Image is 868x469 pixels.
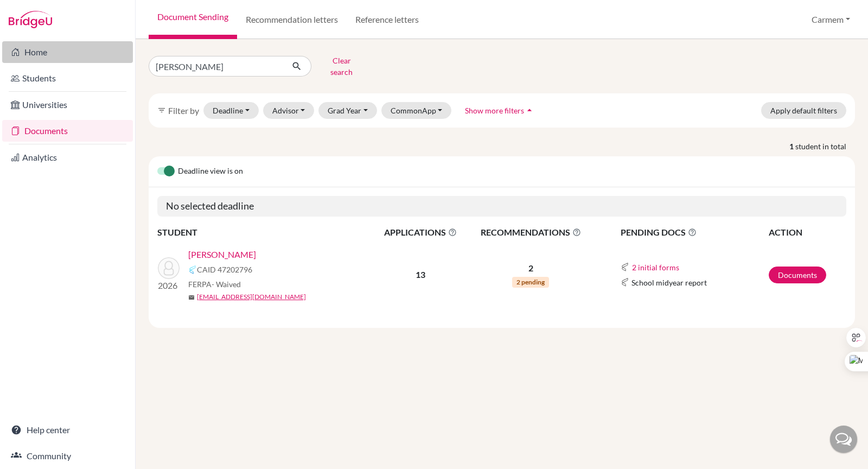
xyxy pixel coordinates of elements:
[2,67,133,89] a: Students
[158,257,180,279] img: Cardenas, David
[524,105,535,116] i: arrow_drop_up
[263,102,315,119] button: Advisor
[789,141,795,152] strong: 1
[188,294,195,301] span: mail
[212,280,241,289] span: - Waived
[769,267,826,283] a: Documents
[795,141,855,152] span: student in total
[416,269,425,280] b: 13
[456,102,544,119] button: Show more filtersarrow_drop_up
[178,165,243,178] span: Deadline view is on
[621,263,629,271] img: Common App logo
[631,261,680,274] button: 2 initial forms
[2,94,133,116] a: Universities
[381,102,452,119] button: CommonApp
[157,225,374,239] th: STUDENT
[311,52,372,80] button: Clear search
[621,278,629,287] img: Common App logo
[149,56,283,77] input: Find student by name...
[158,279,180,292] p: 2026
[768,225,846,239] th: ACTION
[188,278,241,290] span: FERPA
[197,264,252,275] span: CAID 47202796
[188,248,256,261] a: [PERSON_NAME]
[318,102,377,119] button: Grad Year
[468,262,594,275] p: 2
[375,226,467,239] span: APPLICATIONS
[465,106,524,115] span: Show more filters
[188,265,197,274] img: Common App logo
[25,8,47,17] span: Help
[197,292,306,302] a: [EMAIL_ADDRESS][DOMAIN_NAME]
[9,11,52,28] img: Bridge-U
[512,277,549,288] span: 2 pending
[2,120,133,142] a: Documents
[2,419,133,441] a: Help center
[2,41,133,63] a: Home
[807,9,855,30] button: Carmem
[203,102,259,119] button: Deadline
[157,106,166,115] i: filter_list
[157,196,846,217] h5: No selected deadline
[468,226,594,239] span: RECOMMENDATIONS
[2,147,133,168] a: Analytics
[761,102,846,119] button: Apply default filters
[621,226,768,239] span: PENDING DOCS
[631,277,707,288] span: School midyear report
[2,445,133,467] a: Community
[168,105,199,116] span: Filter by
